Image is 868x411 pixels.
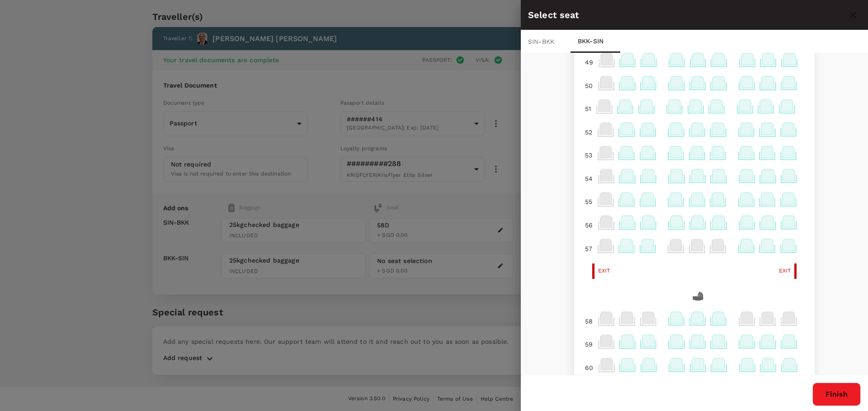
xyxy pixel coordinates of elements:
[581,217,596,233] div: 56
[581,194,596,210] div: 55
[528,8,845,22] div: Select seat
[581,101,594,117] div: 51
[581,171,596,187] div: 54
[581,336,596,352] div: 59
[812,383,861,406] button: Finish
[571,30,620,53] div: BKK - SIN
[581,124,596,140] div: 52
[581,240,596,257] div: 57
[581,78,596,94] div: 50
[521,30,571,53] div: SIN - BKK
[581,54,597,70] div: 49
[581,147,596,163] div: 53
[845,7,861,23] button: close
[581,313,596,329] div: 58
[581,290,596,306] div: 58
[581,360,597,376] div: 60
[779,267,791,276] span: Exit
[598,267,610,276] span: Exit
